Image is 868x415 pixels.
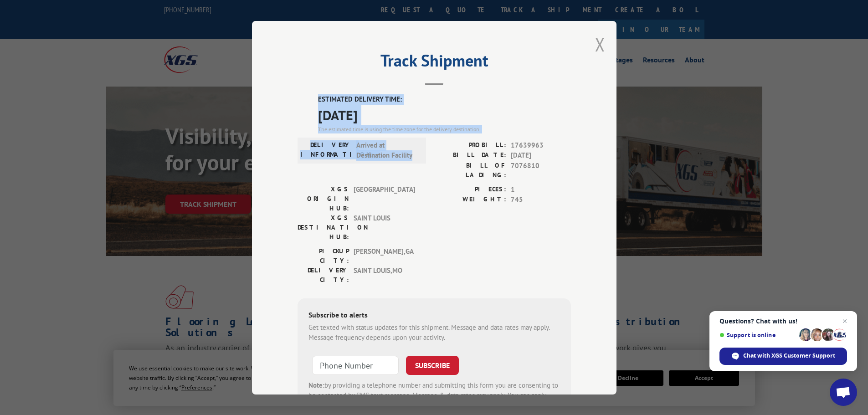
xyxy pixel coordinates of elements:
span: [PERSON_NAME] , GA [354,246,415,265]
button: SUBSCRIBE [406,355,459,374]
label: XGS DESTINATION HUB: [298,213,349,241]
div: Subscribe to alerts [308,309,560,322]
span: 7076810 [511,160,571,179]
label: PIECES: [434,184,506,195]
div: The estimated time is using the time zone for the delivery destination. [318,125,571,133]
span: Support is online [719,332,796,338]
label: DELIVERY INFORMATION: [300,140,352,160]
label: ESTIMATED DELIVERY TIME: [318,94,571,105]
span: [GEOGRAPHIC_DATA] [354,184,415,213]
label: PICKUP CITY: [298,246,349,265]
div: Open chat [830,379,857,406]
div: Get texted with status updates for this shipment. Message and data rates may apply. Message frequ... [308,322,560,343]
span: SAINT LOUIS , MO [354,265,415,284]
span: [DATE] [318,104,571,125]
div: by providing a telephone number and submitting this form you are consenting to be contacted by SM... [308,380,560,411]
h2: Track Shipment [298,54,571,72]
label: PROBILL: [434,140,506,150]
label: WEIGHT: [434,195,506,205]
label: BILL DATE: [434,150,506,161]
span: Chat with XGS Customer Support [743,352,835,360]
span: SAINT LOUIS [354,213,415,241]
span: [DATE] [511,150,571,161]
span: 17639963 [511,140,571,150]
div: Chat with XGS Customer Support [719,348,847,365]
span: Close chat [839,316,850,327]
span: Questions? Chat with us! [719,318,847,325]
strong: Note: [308,380,324,389]
input: Phone Number [312,355,399,374]
span: 745 [511,195,571,205]
button: Close modal [595,32,605,56]
span: 1 [511,184,571,195]
label: DELIVERY CITY: [298,265,349,284]
span: Arrived at Destination Facility [356,140,418,160]
label: BILL OF LADING: [434,160,506,179]
label: XGS ORIGIN HUB: [298,184,349,213]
